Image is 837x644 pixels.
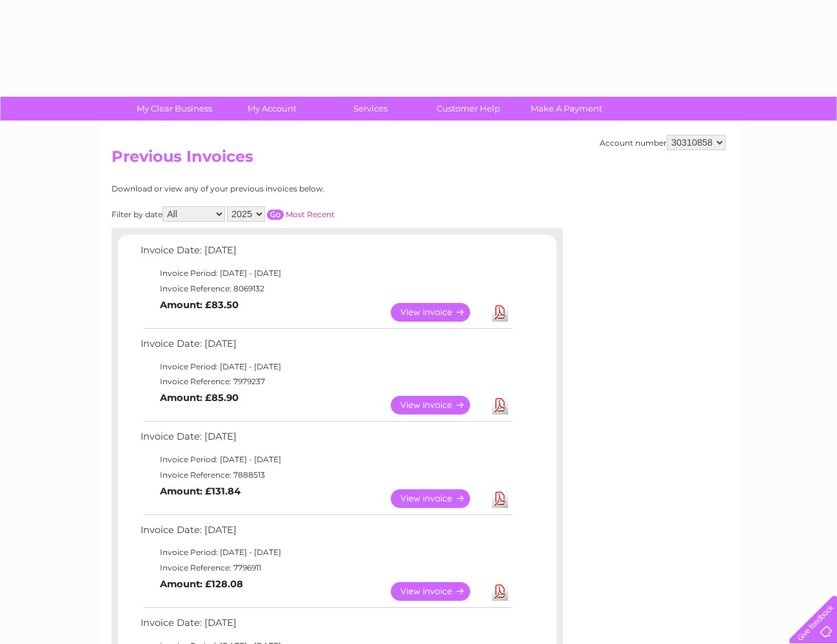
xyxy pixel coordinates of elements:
a: Services [317,97,424,121]
a: My Account [219,97,326,121]
div: Filter by date [112,206,450,222]
td: Invoice Period: [DATE] - [DATE] [137,266,515,281]
a: Customer Help [415,97,522,121]
h2: Previous Invoices [112,148,725,172]
a: View [391,489,486,508]
a: Download [492,582,508,601]
td: Invoice Date: [DATE] [137,428,515,452]
a: Most Recent [286,210,335,219]
div: Account number [600,135,725,150]
b: Amount: £128.08 [160,578,243,590]
a: My Clear Business [121,97,228,121]
td: Invoice Date: [DATE] [137,522,515,545]
b: Amount: £83.50 [160,299,239,311]
td: Invoice Reference: 8069132 [137,281,515,297]
a: Download [492,303,508,322]
td: Invoice Reference: 7796911 [137,560,515,576]
a: Make A Payment [513,97,620,121]
td: Invoice Period: [DATE] - [DATE] [137,359,515,375]
a: View [391,396,486,415]
a: Download [492,489,508,508]
td: Invoice Date: [DATE] [137,335,515,359]
td: Invoice Period: [DATE] - [DATE] [137,452,515,467]
div: Download or view any of your previous invoices below. [112,184,450,193]
td: Invoice Reference: 7888513 [137,467,515,483]
td: Invoice Reference: 7979237 [137,374,515,389]
td: Invoice Date: [DATE] [137,242,515,266]
a: View [391,582,486,601]
b: Amount: £85.90 [160,392,239,404]
td: Invoice Date: [DATE] [137,614,515,638]
a: Download [492,396,508,415]
td: Invoice Period: [DATE] - [DATE] [137,545,515,560]
b: Amount: £131.84 [160,485,241,497]
a: View [391,303,486,322]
